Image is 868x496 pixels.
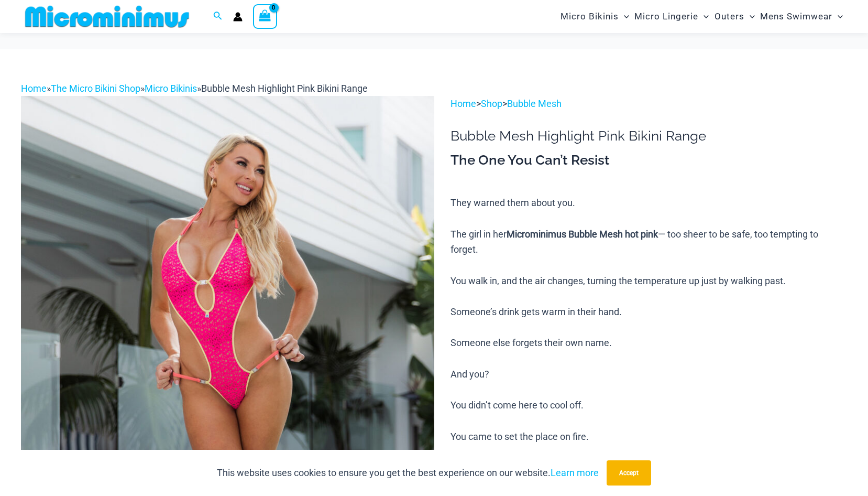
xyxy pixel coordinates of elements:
a: Micro LingerieMenu ToggleMenu Toggle [632,3,711,30]
span: Menu Toggle [698,3,709,30]
img: MM SHOP LOGO FLAT [21,5,193,28]
span: Outers [715,3,744,30]
b: Microminimus Bubble Mesh hot pink [507,229,658,240]
nav: Site Navigation [556,2,847,31]
span: Micro Bikinis [561,3,619,30]
a: Home [21,83,47,94]
a: Micro Bikinis [145,83,197,94]
a: Search icon link [213,10,223,23]
h3: The One You Can’t Resist [451,152,847,169]
a: View Shopping Cart, empty [253,4,277,28]
span: Menu Toggle [619,3,629,30]
a: Account icon link [233,12,243,21]
span: » » » [21,83,368,94]
p: > > [451,96,847,112]
span: Menu Toggle [744,3,755,30]
p: They warned them about you. The girl in her — too sheer to be safe, too tempting to forget. You w... [451,195,847,444]
span: Menu Toggle [832,3,843,30]
a: Shop [481,98,502,109]
a: Mens SwimwearMenu ToggleMenu Toggle [757,3,845,30]
span: Mens Swimwear [760,3,832,30]
a: The Micro Bikini Shop [51,83,140,94]
a: Bubble Mesh [507,98,562,109]
a: OutersMenu ToggleMenu Toggle [712,3,757,30]
a: Micro BikinisMenu ToggleMenu Toggle [558,3,632,30]
p: This website uses cookies to ensure you get the best experience on our website. [217,465,599,481]
h1: Bubble Mesh Highlight Pink Bikini Range [451,128,847,144]
span: Micro Lingerie [634,3,698,30]
button: Accept [607,460,651,486]
a: Home [451,98,476,109]
a: Learn more [551,467,599,478]
span: Bubble Mesh Highlight Pink Bikini Range [201,83,368,94]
